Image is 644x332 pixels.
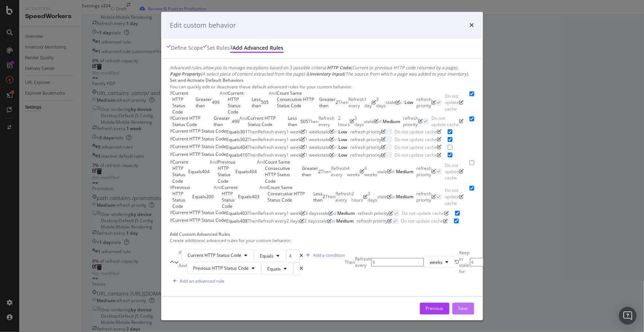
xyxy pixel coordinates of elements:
div: Previous HTTP Status Code [172,184,192,210]
div: 404 [202,168,210,175]
div: You can quickly edit or deactivate these default advanced rules for your custom behavior. [170,84,474,90]
div: pen-to-square [437,137,441,142]
div: pen-to-square [301,145,305,150]
img: j32suk7ufU7viAAAAAElFTkSuQmCC [333,212,337,215]
div: Low [338,129,347,135]
b: HTTP Code [327,65,351,71]
div: pen-to-square [363,195,368,199]
span: Do not update cache [445,162,459,181]
div: If [170,136,172,142]
div: 2 hours [351,191,363,203]
div: Current HTTP Status Code [172,143,226,150]
div: Refresh every [258,152,286,158]
div: Less than [288,115,300,128]
div: Equals [226,136,240,143]
div: stale [377,194,387,200]
div: pen-to-square [437,153,441,157]
div: Refresh every [348,96,364,109]
div: 499 [212,99,220,106]
div: 1 week [286,144,301,150]
img: j32suk7ufU7viAAAAAElFTkSuQmCC [392,170,396,174]
div: modal [161,12,483,320]
div: pen-to-square [387,170,392,174]
div: pen-to-square [301,130,305,134]
div: Edit custom behavior [170,21,236,30]
div: stale [318,210,328,217]
div: refresh priority [357,218,388,224]
div: Refresh every [258,218,286,224]
div: 4 weeks [347,165,360,178]
div: Then [248,152,258,158]
div: And [269,90,277,96]
div: chevron-down [174,249,179,275]
div: And [257,159,265,165]
div: If [170,128,172,134]
div: Low [338,144,347,150]
button: Equals [261,263,293,275]
div: pen-to-square [349,119,354,124]
div: Medium [337,210,355,217]
div: Then [321,168,331,175]
span: Do not update cache [395,129,437,135]
div: Equals [226,144,240,150]
div: If [170,184,172,191]
div: times [470,21,474,30]
div: 3 [230,45,233,51]
div: Equals [226,152,240,158]
div: Greater than [319,96,335,109]
div: pen-to-square [431,101,436,105]
div: xmark [300,262,303,275]
div: pen-to-square [381,137,386,142]
div: Equals [192,194,206,200]
div: Current HTTP Status Code [172,151,226,158]
span: Previous HTTP Status Code [193,265,249,272]
div: 3 days [305,210,318,217]
div: pen-to-square [459,119,464,124]
div: 301 [240,129,248,135]
input: Status code [286,249,300,262]
span: Do not update cache [395,136,437,143]
div: pen-to-square [330,130,334,134]
div: Then [248,210,258,217]
div: Set rules [207,45,230,52]
div: pen-to-square [437,145,441,150]
div: Medium [396,194,413,200]
div: Current HTTP Status Code [172,115,213,128]
div: Current HTTP Status Code [172,210,226,216]
div: Set and Activate Default Behaviors [170,77,474,84]
div: Equals [188,168,202,175]
img: j32suk7ufU7viAAAAAElFTkSuQmCC [332,220,336,223]
div: pen-to-square [443,219,448,224]
div: 1 week [286,210,301,217]
span: weeks [430,259,442,265]
div: Define scope [171,45,203,52]
div: Greater than [213,115,232,128]
div: Add an advanced rule [180,278,224,284]
div: And [240,115,248,122]
div: stale [364,118,373,125]
span: Do not update cache [402,210,444,217]
div: Medium [396,168,413,175]
b: Inventory Input [309,71,344,77]
div: pen-to-square [330,145,334,150]
div: Count Same Consecutive HTTP Status Code [268,184,313,203]
div: And [220,90,228,96]
div: refresh priority [416,96,431,109]
div: 1 week [305,136,320,143]
div: refresh priority [403,115,418,128]
div: 403 [252,194,259,200]
div: pen-to-square [444,211,449,216]
img: Yo1DZTjnOBfEZTkXj00cav03WZSR3qnEnDcAAAAASUVORK5CYII= [334,153,338,157]
div: 302 [240,136,248,143]
div: Current HTTP Status Code [172,159,188,185]
div: stale [320,152,330,158]
div: 1 week [305,152,320,158]
div: Current HTTP Status Code [172,217,226,224]
div: Then [338,99,348,106]
img: Yo1DZTjnOBfEZTkXj00cav03WZSR3qnEnDcAAAAASUVORK5CYII= [334,130,338,134]
div: Count Same Consecutive HTTP Status Code [265,159,302,185]
div: refresh priority [350,136,381,143]
div: 2 [318,168,321,175]
div: 1 week [286,136,301,143]
div: refresh priority [350,129,381,135]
